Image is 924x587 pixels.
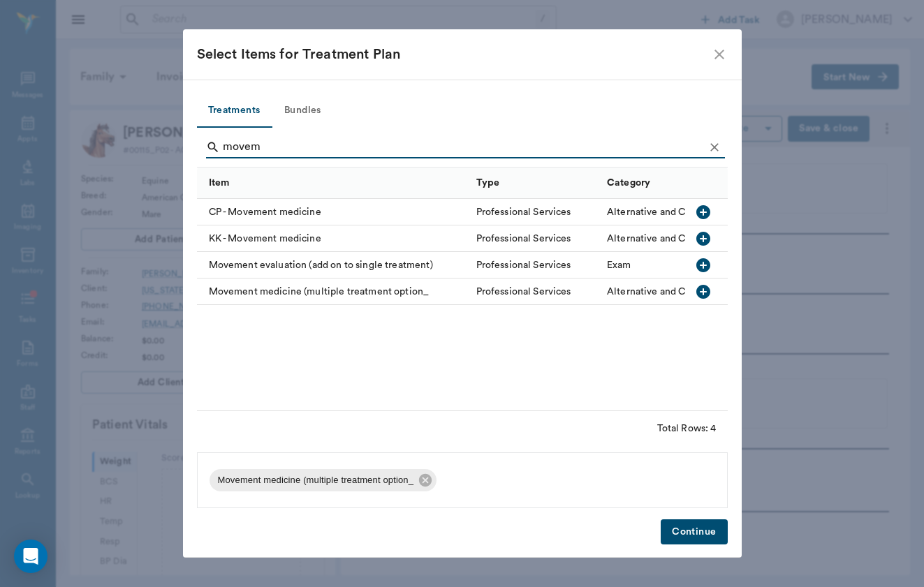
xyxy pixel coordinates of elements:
div: Professional Services [476,205,571,219]
div: Type [476,163,500,202]
div: Movement evaluation (add on to single treatment) [197,252,469,278]
button: Treatments [197,94,272,128]
div: Professional Services [476,258,571,272]
div: Professional Services [476,232,571,246]
span: Movement medicine (multiple treatment option_ [210,473,423,487]
div: Alternative and Complementary Medicine [607,285,796,299]
button: Bundles [272,94,335,128]
div: Movement medicine (multiple treatment option_ [197,278,469,305]
button: Continue [661,519,727,545]
div: KK - Movement medicine [197,225,469,252]
div: Professional Services [476,285,571,299]
div: Category [600,168,820,199]
div: Movement medicine (multiple treatment option_ [210,469,437,491]
button: Clear [704,137,725,158]
div: Item [197,168,469,199]
div: Alternative and Complementary Medicine [607,232,796,246]
div: Select Items for Treatment Plan [197,43,711,66]
button: close [711,46,728,63]
div: Category [607,163,650,202]
div: Exam [607,258,631,272]
div: Alternative and Complementary Medicine [607,205,796,219]
div: CP - Movement medicine [197,199,469,225]
input: Find a treatment [223,136,704,158]
div: Search [206,136,725,161]
div: Type [469,168,601,199]
div: Total Rows: 4 [657,422,717,436]
div: Item [209,163,230,202]
div: Open Intercom Messenger [14,540,47,573]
